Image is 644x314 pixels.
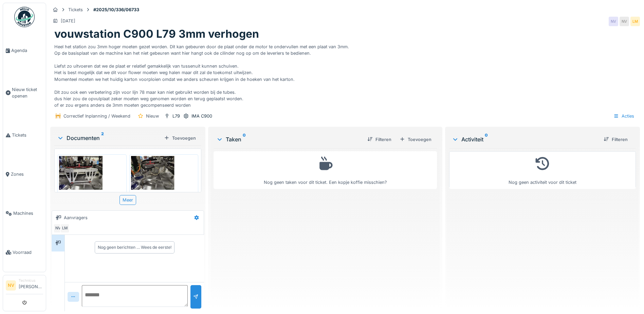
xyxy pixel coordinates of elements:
[191,113,212,119] div: IMA C900
[452,135,598,143] div: Activiteit
[91,6,142,13] strong: #2025/10/336/06733
[218,154,433,186] div: Nog geen taken voor dit ticket. Een kopje koffie misschien?
[54,28,259,40] h1: vouwstation C900 L79 3mm verhogen
[609,17,618,26] div: NV
[14,7,35,27] img: Badge_color-CXgf-gQk.svg
[63,113,130,119] div: Correctief Inplanning / Weekend
[365,135,394,144] div: Filteren
[3,194,46,233] a: Machines
[101,134,104,142] sup: 2
[59,156,125,193] img: 7351qnzb9rscsfk5hjz2jkr0i16h
[12,132,43,138] span: Tickets
[57,134,161,142] div: Documenten
[119,195,136,205] div: Meer
[216,135,362,143] div: Taken
[3,155,46,194] a: Zones
[11,47,43,54] span: Agenda
[98,244,171,250] div: Nog geen berichten … Wees de eerste!
[61,18,75,24] div: [DATE]
[68,6,83,13] div: Tickets
[64,214,88,221] div: Aanvragers
[485,135,488,143] sup: 0
[161,134,199,143] div: Toevoegen
[12,86,43,99] span: Nieuw ticket openen
[13,249,43,256] span: Voorraad
[13,210,43,216] span: Machines
[610,111,637,121] div: Acties
[3,116,46,155] a: Tickets
[3,70,46,116] a: Nieuw ticket openen
[19,278,43,283] div: Technicus
[454,154,631,186] div: Nog geen activiteit voor dit ticket
[3,233,46,272] a: Voorraad
[60,224,70,233] div: LM
[243,135,246,143] sup: 0
[131,156,197,193] img: qoxp96i1f0d1sw4o39hsxip6i70d
[3,31,46,70] a: Agenda
[397,135,434,144] div: Toevoegen
[172,113,180,119] div: L79
[620,17,629,26] div: NV
[53,224,63,233] div: NV
[19,278,43,293] li: [PERSON_NAME]
[11,171,43,177] span: Zones
[6,280,16,291] li: NV
[54,41,636,109] div: Heel het station zou 3mm hoger moeten gezet worden. Dit kan gebeuren door de plaat onder de motor...
[146,113,159,119] div: Nieuw
[630,17,640,26] div: LM
[601,135,630,144] div: Filteren
[6,278,43,294] a: NV Technicus[PERSON_NAME]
